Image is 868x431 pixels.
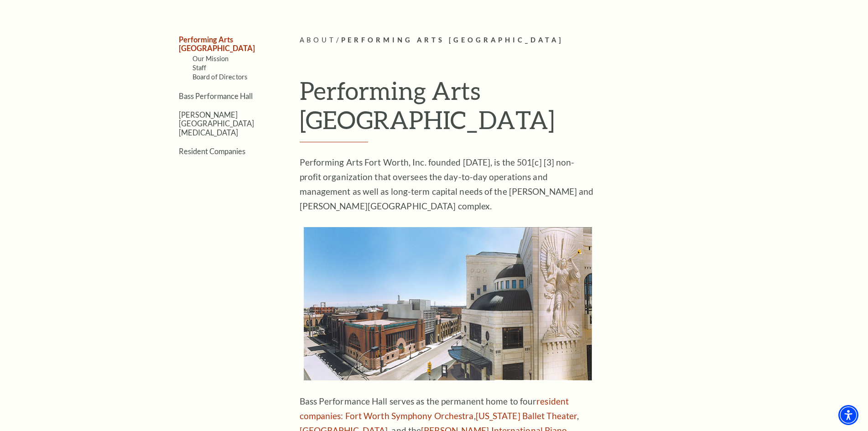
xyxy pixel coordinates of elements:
[192,55,229,62] a: Our Mission
[476,410,577,421] a: [US_STATE] Ballet Theater
[341,36,564,44] span: Performing Arts [GEOGRAPHIC_DATA]
[192,64,207,72] a: Staff
[179,147,245,156] a: Resident Companies
[300,76,717,143] h1: Performing Arts [GEOGRAPHIC_DATA]
[838,405,858,425] div: Accessibility Menu
[345,410,474,421] a: Fort Worth Symphony Orchestra
[192,73,248,81] a: Board of Directors
[300,35,717,46] p: /
[300,396,569,421] a: resident companies:
[300,36,336,44] span: About
[179,92,253,100] a: Bass Performance Hall
[304,227,592,380] img: Bass Performance Hall serves as the permanent home to four
[179,110,254,137] a: [PERSON_NAME][GEOGRAPHIC_DATA][MEDICAL_DATA]
[179,35,255,52] a: Performing Arts [GEOGRAPHIC_DATA]
[300,155,596,213] p: Performing Arts Fort Worth, Inc. founded [DATE], is the 501[c] [3] non-profit organization that o...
